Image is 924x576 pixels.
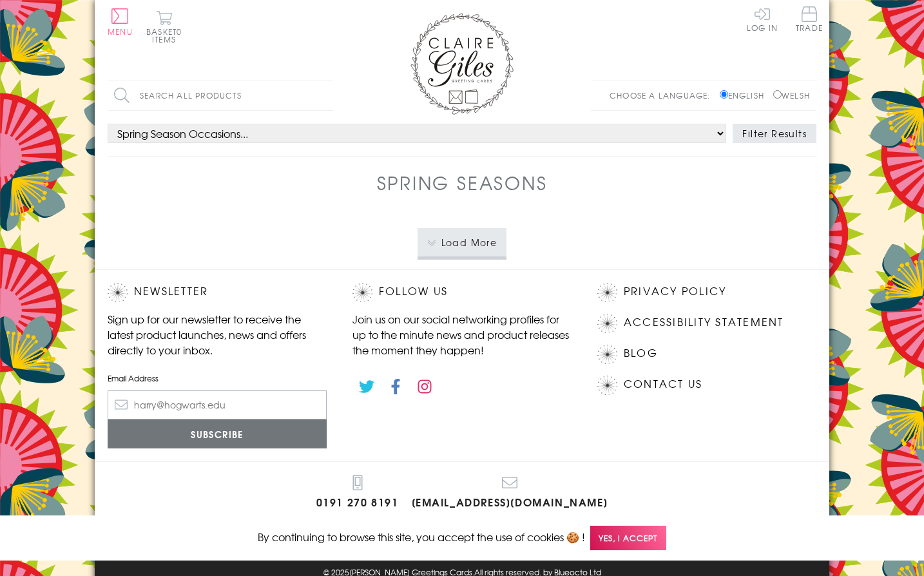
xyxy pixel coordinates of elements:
label: Welsh [773,90,810,101]
button: Basket0 items [146,10,182,43]
a: 0191 270 8191 [316,475,399,512]
input: harry@hogwarts.edu [108,390,327,419]
h2: Newsletter [108,283,327,302]
input: Welsh [773,90,782,99]
a: Blog [624,345,658,362]
input: English [720,90,728,99]
button: Load More [418,228,507,256]
input: Subscribe [108,419,327,448]
a: [EMAIL_ADDRESS][DOMAIN_NAME] [412,475,608,512]
p: Sign up for our newsletter to receive the latest product launches, news and offers directly to yo... [108,311,327,358]
a: Trade [796,6,823,34]
button: Menu [108,8,133,35]
p: Choose a language: [610,90,717,101]
span: Menu [108,26,133,37]
span: Yes, I accept [590,526,666,551]
img: Claire Giles Greetings Cards [410,13,514,115]
label: English [720,90,771,101]
p: Join us on our social networking profiles for up to the minute news and product releases the mome... [352,311,572,358]
a: Privacy Policy [624,283,726,300]
a: Accessibility Statement [624,314,784,331]
h2: Follow Us [352,283,572,302]
a: Contact Us [624,376,702,393]
h1: Spring Seasons [377,169,548,196]
label: Email Address [108,372,327,384]
span: 0 items [152,26,182,45]
a: Log In [747,6,778,32]
input: Search all products [108,81,333,110]
span: Trade [796,6,823,32]
button: Filter Results [733,124,816,143]
input: Search [320,81,333,110]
